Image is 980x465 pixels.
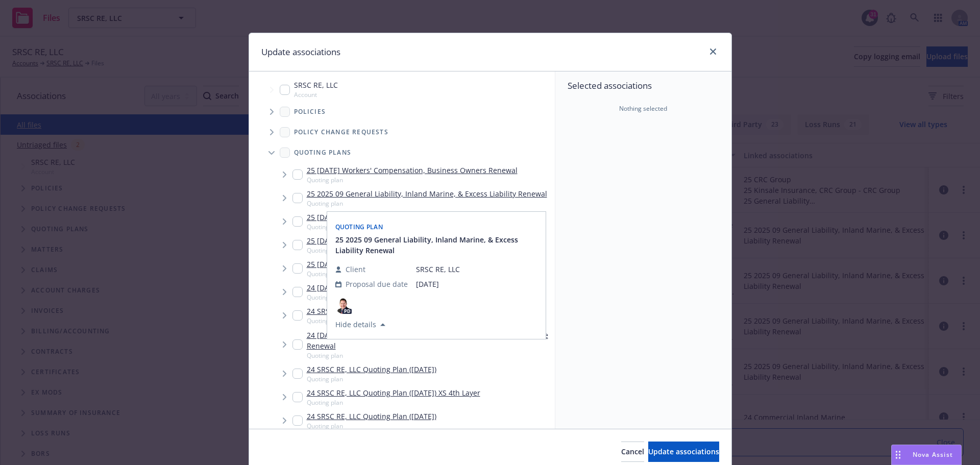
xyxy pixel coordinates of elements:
a: 24 SRSC RE, LLC Quoting Plan ([DATE]) [307,364,436,375]
span: Policies [294,109,326,115]
span: Quoting plans [294,150,352,156]
span: Client [346,264,365,275]
span: photoPD [335,298,352,314]
a: 25 [DATE] ERISA Bond Renewal [307,259,412,270]
button: Update associations [648,442,719,462]
span: Quoting plan [307,246,393,255]
button: Nova Assist [891,445,962,465]
span: [DATE] [416,279,460,289]
span: Quoting plan [335,223,383,231]
span: Cancel [621,447,644,456]
span: Policy change requests [294,129,388,135]
a: 24 [DATE] Workers' Compensation, Business Owners Renewal [307,282,518,293]
a: 24 [DATE] General Liability, Excess Liability, Commercial Inland Marine Renewal [307,330,551,351]
div: Drag to move [892,445,904,464]
span: Quoting plan [307,351,551,360]
span: Quoting plan [307,398,480,407]
h1: Update associations [261,45,340,59]
button: Cancel [621,442,644,462]
span: Proposal due date [346,279,408,289]
span: Nova Assist [913,450,953,459]
span: Selected associations [568,80,719,92]
a: 25 [DATE] Cyber Renewal [307,235,393,246]
span: Account [294,90,338,99]
span: Quoting plan [307,316,436,325]
a: 25 [DATE] Workers' Compensation, Business Owners Renewal [307,165,518,176]
a: 24 SRSC RE, LLC Quoting Plan ([DATE]) [307,411,436,422]
span: Quoting plan [307,176,518,184]
img: photo [335,298,352,314]
button: 25 2025 09 General Liability, Inland Marine, & Excess Liability Renewal [335,234,540,256]
span: Quoting plan [307,199,547,208]
span: SRSC RE, LLC [416,264,460,275]
a: 25 2025 09 General Liability, Inland Marine, & Excess Liability Renewal [307,188,547,199]
span: SRSC RE, LLC [294,80,338,90]
span: Quoting plan [307,270,412,278]
span: Quoting plan [307,375,436,383]
button: Hide details [331,319,389,331]
span: Quoting plan [307,223,524,231]
a: 24 SRSC RE, LLC Quoting Plan ([DATE]) [307,306,436,316]
span: Quoting plan [307,293,518,302]
a: 25 [DATE] General Liability, Commercial Inland Marine Renewal [307,212,524,223]
span: Update associations [648,447,719,456]
span: Nothing selected [619,104,667,113]
a: close [707,45,719,58]
a: 24 SRSC RE, LLC Quoting Plan ([DATE]) XS 4th Layer [307,387,480,398]
span: Quoting plan [307,422,436,430]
